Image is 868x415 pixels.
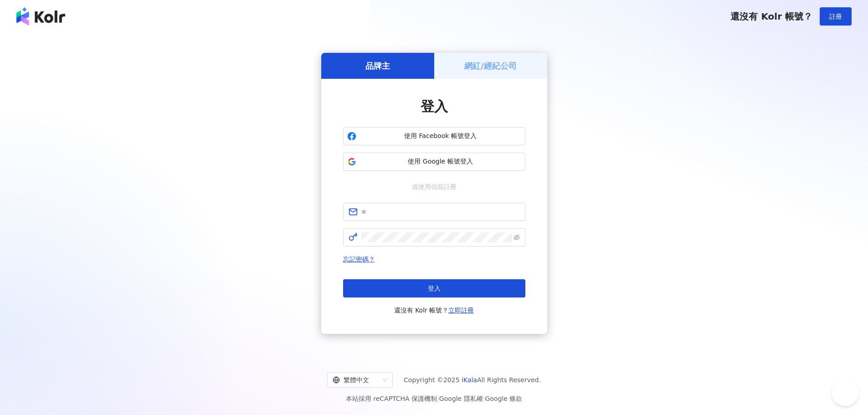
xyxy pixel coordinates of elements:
[483,395,485,402] span: |
[464,60,517,72] h5: 網紅/經紀公司
[365,60,390,72] h5: 品牌主
[437,395,439,402] span: |
[343,256,375,263] a: 忘記密碼？
[439,395,483,402] a: Google 隱私權
[820,7,852,26] button: 註冊
[832,379,859,406] iframe: Help Scout Beacon - Open
[406,182,463,192] span: 或使用信箱註冊
[394,305,474,316] span: 還沒有 Kolr 帳號？
[333,373,379,387] div: 繁體中文
[343,153,525,171] button: 使用 Google 帳號登入
[360,132,521,141] span: 使用 Facebook 帳號登入
[404,374,541,385] span: Copyright © 2025 All Rights Reserved.
[343,127,525,145] button: 使用 Facebook 帳號登入
[829,13,842,20] span: 註冊
[346,393,522,404] span: 本站採用 reCAPTCHA 保護機制
[448,307,474,314] a: 立即註冊
[360,157,521,166] span: 使用 Google 帳號登入
[343,279,525,297] button: 登入
[485,395,522,402] a: Google 條款
[428,285,441,292] span: 登入
[462,376,477,384] a: iKala
[730,11,812,22] span: 還沒有 Kolr 帳號？
[514,234,520,241] span: eye-invisible
[421,98,448,114] span: 登入
[16,7,65,26] img: logo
